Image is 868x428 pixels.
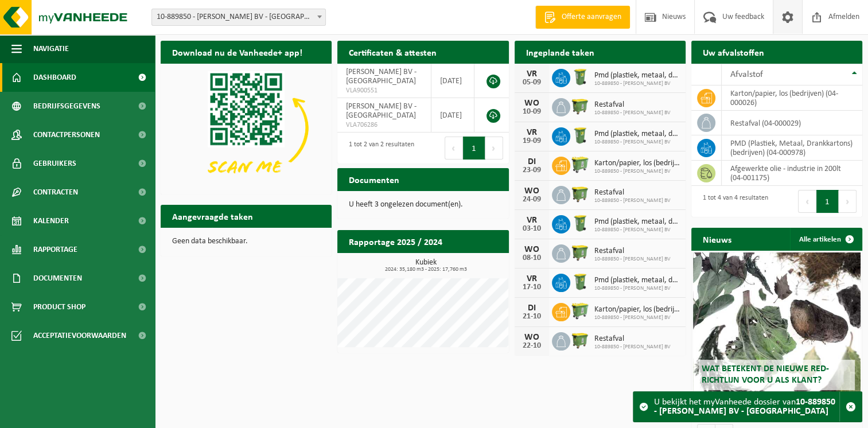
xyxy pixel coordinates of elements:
[570,243,590,262] img: WB-1100-HPE-GN-50
[161,64,332,192] img: Download de VHEPlus App
[445,137,463,159] button: Previous
[33,34,69,63] span: Navigatie
[161,41,314,63] h2: Download nu de Vanheede+ app!
[816,190,839,213] button: 1
[337,41,448,63] h2: Certificaten & attesten
[520,196,543,204] div: 24-09
[423,252,508,275] a: Bekijk rapportage
[722,85,862,111] td: karton/papier, los (bedrijven) (04-000026)
[839,190,857,213] button: Next
[520,313,543,321] div: 21-10
[594,247,671,256] span: Restafval
[520,245,543,254] div: WO
[594,314,680,321] span: 10-889850 - [PERSON_NAME] BV
[570,213,590,233] img: WB-0240-HPE-GN-50
[343,267,508,273] span: 2024: 35,180 m3 - 2025: 17,760 m3
[570,330,590,350] img: WB-1100-HPE-GN-50
[594,305,680,314] span: Karton/papier, los (bedrijven)
[594,159,680,168] span: Karton/papier, los (bedrijven)
[594,71,680,80] span: Pmd (plastiek, metaal, drankkartons) (bedrijven)
[594,130,680,139] span: Pmd (plastiek, metaal, drankkartons) (bedrijven)
[570,301,590,321] img: WB-0660-HPE-GN-50
[172,238,320,246] p: Geen data beschikbaar.
[520,99,543,108] div: WO
[594,139,680,146] span: 10-889850 - [PERSON_NAME] BV
[520,69,543,79] div: VR
[570,126,590,145] img: WB-0240-HPE-GN-50
[594,100,671,110] span: Restafval
[485,137,503,159] button: Next
[33,321,126,350] span: Acceptatievoorwaarden
[730,70,763,79] span: Afvalstof
[515,41,606,63] h2: Ingeplande taken
[559,11,624,23] span: Offerte aanvragen
[594,334,671,344] span: Restafval
[33,293,85,321] span: Product Shop
[654,398,835,416] strong: 10-889850 - [PERSON_NAME] BV - [GEOGRAPHIC_DATA]
[33,264,82,293] span: Documenten
[722,161,862,186] td: afgewerkte olie - industrie in 200lt (04-001175)
[697,189,768,214] div: 1 tot 4 van 4 resultaten
[520,128,543,137] div: VR
[798,190,816,213] button: Previous
[33,63,76,92] span: Dashboard
[520,216,543,225] div: VR
[693,252,861,396] a: Wat betekent de nieuwe RED-richtlijn voor u als klant?
[431,98,475,133] td: [DATE]
[520,283,543,291] div: 17-10
[151,9,326,26] span: 10-889850 - BART MOENS BV - DENDERMONDE
[520,225,543,233] div: 03-10
[343,135,414,161] div: 1 tot 2 van 2 resultaten
[594,276,680,285] span: Pmd (plastiek, metaal, drankkartons) (bedrijven)
[520,186,543,196] div: WO
[343,259,508,273] h3: Kubiek
[520,342,543,350] div: 22-10
[691,41,776,63] h2: Uw afvalstoffen
[702,364,829,384] span: Wat betekent de nieuwe RED-richtlijn voor u als klant?
[33,207,69,235] span: Kalender
[594,80,680,87] span: 10-889850 - [PERSON_NAME] BV
[535,6,630,29] a: Offerte aanvragen
[520,333,543,342] div: WO
[570,155,590,174] img: WB-0660-HPE-GN-50
[570,67,590,87] img: WB-0240-HPE-GN-50
[152,9,325,25] span: 10-889850 - BART MOENS BV - DENDERMONDE
[520,304,543,313] div: DI
[654,392,839,422] div: U bekijkt het myVanheede dossier van
[520,157,543,166] div: DI
[722,135,862,161] td: PMD (Plastiek, Metaal, Drankkartons) (bedrijven) (04-000978)
[337,230,454,252] h2: Rapportage 2025 / 2024
[790,228,861,251] a: Alle artikelen
[594,227,680,234] span: 10-889850 - [PERSON_NAME] BV
[33,235,77,264] span: Rapportage
[520,166,543,174] div: 23-09
[594,344,671,351] span: 10-889850 - [PERSON_NAME] BV
[520,137,543,145] div: 19-09
[520,108,543,116] div: 10-09
[33,120,100,149] span: Contactpersonen
[570,184,590,204] img: WB-1100-HPE-GN-50
[33,178,78,207] span: Contracten
[570,272,590,291] img: WB-0240-HPE-GN-50
[594,168,680,175] span: 10-889850 - [PERSON_NAME] BV
[594,285,680,292] span: 10-889850 - [PERSON_NAME] BV
[33,149,76,178] span: Gebruikers
[337,168,411,190] h2: Documenten
[33,92,100,120] span: Bedrijfsgegevens
[463,137,485,159] button: 1
[346,68,417,85] span: [PERSON_NAME] BV - [GEOGRAPHIC_DATA]
[349,201,497,209] p: U heeft 3 ongelezen document(en).
[570,96,590,116] img: WB-1100-HPE-GN-50
[691,228,743,250] h2: Nieuws
[594,197,671,204] span: 10-889850 - [PERSON_NAME] BV
[722,111,862,135] td: restafval (04-000029)
[431,64,475,98] td: [DATE]
[346,120,422,130] span: VLA706286
[594,217,680,227] span: Pmd (plastiek, metaal, drankkartons) (bedrijven)
[594,256,671,263] span: 10-889850 - [PERSON_NAME] BV
[594,110,671,116] span: 10-889850 - [PERSON_NAME] BV
[594,188,671,197] span: Restafval
[161,205,264,227] h2: Aangevraagde taken
[520,254,543,262] div: 08-10
[346,102,417,120] span: [PERSON_NAME] BV - [GEOGRAPHIC_DATA]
